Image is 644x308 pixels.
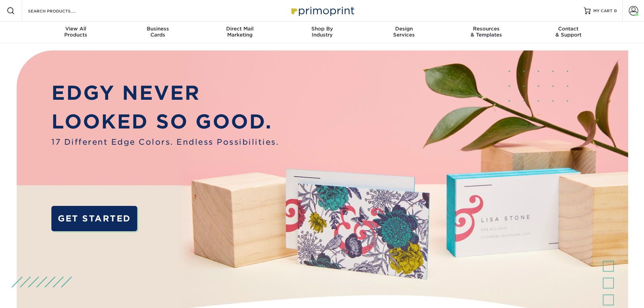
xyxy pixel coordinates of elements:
a: DesignServices [363,22,445,43]
div: Products [35,26,117,38]
a: BusinessCards [117,22,199,43]
a: Resources& Templates [445,22,527,43]
span: Business [117,26,199,32]
div: Industry [281,26,363,38]
span: View All [35,26,117,32]
span: Design [363,26,445,32]
input: SEARCH PRODUCTS..... [27,7,93,15]
span: Shop By [281,26,363,32]
span: Resources [445,26,527,32]
a: Direct MailMarketing [199,22,281,43]
a: Contact& Support [527,22,610,43]
a: GET STARTED [51,206,137,231]
span: MY CART [593,8,613,14]
div: & Templates [445,26,527,38]
span: 0 [614,8,617,13]
p: EDGY NEVER [51,78,279,108]
span: Direct Mail [199,26,281,32]
div: Services [363,26,445,38]
div: & Support [527,26,610,38]
div: Marketing [199,26,281,38]
a: View AllProducts [35,22,117,43]
p: LOOKED SO GOOD. [51,107,279,136]
span: Contact [527,26,610,32]
span: 17 Different Edge Colors. Endless Possibilities. [51,136,279,148]
a: Shop ByIndustry [281,22,363,43]
div: Cards [117,26,199,38]
img: Primoprint [288,3,356,18]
